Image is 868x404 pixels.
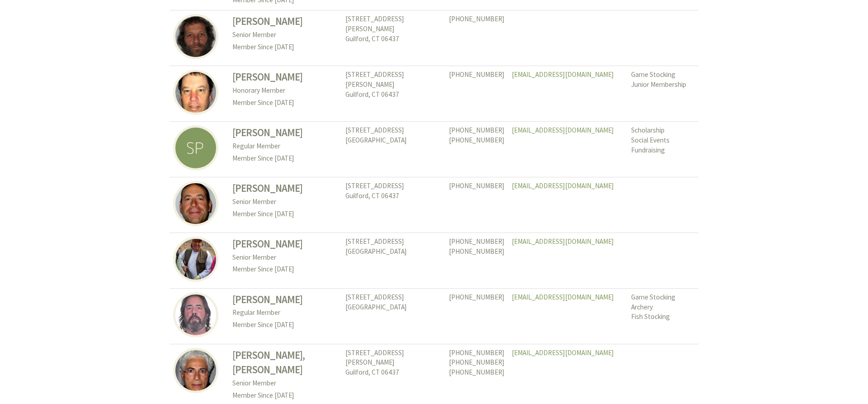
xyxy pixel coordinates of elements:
p: Member Since [DATE] [232,319,338,331]
p: Regular Member [232,140,338,152]
td: [STREET_ADDRESS] Guilford, CT 06437 [342,177,445,233]
td: [PHONE_NUMBER] [PHONE_NUMBER] [445,233,508,288]
td: [STREET_ADDRESS][PERSON_NAME] Guilford, CT 06437 [342,10,445,66]
p: Member Since [DATE] [232,263,338,276]
h3: [PERSON_NAME] [232,125,338,140]
img: Paul Perrelli [173,237,218,282]
h3: [PERSON_NAME] [232,181,338,196]
p: Honorary Member [232,85,338,97]
a: [EMAIL_ADDRESS][DOMAIN_NAME] [512,70,614,79]
h3: [PERSON_NAME] [232,70,338,85]
img: Peter Perkins [173,70,218,115]
a: [EMAIL_ADDRESS][DOMAIN_NAME] [512,181,614,190]
img: Mark Perkins [173,14,218,59]
img: Guido Petra [173,348,218,393]
img: George Perrotti [173,292,218,337]
a: [EMAIL_ADDRESS][DOMAIN_NAME] [512,293,614,301]
h3: [PERSON_NAME] [232,14,338,29]
p: Senior Member [232,252,338,264]
h3: [PERSON_NAME], [PERSON_NAME] [232,348,338,378]
td: Scholarship Social Events Fundraising [627,121,698,177]
p: Senior Member [232,196,338,208]
p: Regular Member [232,307,338,319]
p: Member Since [DATE] [232,208,338,220]
a: [EMAIL_ADDRESS][DOMAIN_NAME] [512,126,614,134]
td: Game Stocking Junior Membership [627,66,698,122]
td: Game Stocking Archery Fish Stocking [627,288,698,344]
td: [PHONE_NUMBER] [445,10,508,66]
p: Senior Member [232,29,338,41]
p: Member Since [DATE] [232,97,338,109]
td: [STREET_ADDRESS] [GEOGRAPHIC_DATA] [342,288,445,344]
td: [PHONE_NUMBER] [445,177,508,233]
p: Senior Member [232,377,338,390]
a: [EMAIL_ADDRESS][DOMAIN_NAME] [512,348,614,357]
h3: [PERSON_NAME] [232,292,338,307]
td: [STREET_ADDRESS][PERSON_NAME] Guilford, CT 06437 [342,66,445,122]
img: Steven Perlman [173,125,218,171]
p: Member Since [DATE] [232,152,338,165]
a: [EMAIL_ADDRESS][DOMAIN_NAME] [512,237,614,246]
td: [STREET_ADDRESS] [GEOGRAPHIC_DATA] [342,233,445,288]
h3: [PERSON_NAME] [232,237,338,252]
img: Frank Perrelli [173,181,218,226]
p: Member Since [DATE] [232,390,338,402]
td: [PHONE_NUMBER] [445,66,508,122]
td: [STREET_ADDRESS] [GEOGRAPHIC_DATA] [342,121,445,177]
td: [PHONE_NUMBER] [PHONE_NUMBER] [445,121,508,177]
td: [PHONE_NUMBER] [445,288,508,344]
p: Member Since [DATE] [232,41,338,53]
